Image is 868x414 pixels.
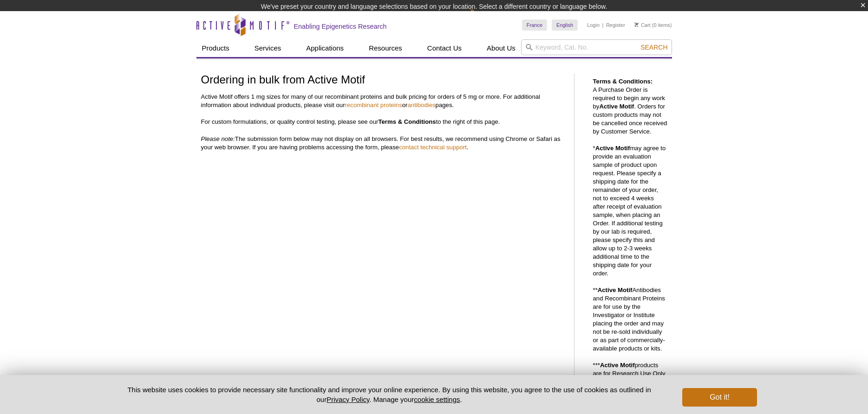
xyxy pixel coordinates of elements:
[345,102,402,108] a: recombinant proteins
[587,22,600,28] a: Login
[249,39,287,57] a: Services
[682,388,757,407] button: Got it!
[638,43,670,51] button: Search
[300,39,349,57] a: Applications
[598,287,633,293] strong: Active Motif
[201,93,565,126] p: Active Motif offers 1 mg sizes for many of our recombinant proteins and bulk pricing for orders o...
[326,395,369,403] a: Privacy Policy
[602,19,604,31] li: |
[634,22,651,28] a: Cart
[552,19,578,31] a: English
[634,19,672,31] li: (0 items)
[593,78,653,85] strong: Terms & Conditions:
[600,362,635,369] strong: Active Motif
[634,22,639,27] img: Your Cart
[522,19,547,31] a: France
[196,39,235,57] a: Products
[599,103,634,110] strong: Active Motif
[111,385,667,404] p: This website uses cookies to provide necessary site functionality and improve your online experie...
[481,39,521,57] a: About Us
[363,39,408,57] a: Resources
[201,135,235,142] em: Please note:
[414,395,460,403] button: cookie settings
[294,22,387,31] h2: Enabling Epigenetics Research
[201,135,565,152] p: The submission form below may not display on all browsers. For best results, we recommend using C...
[399,144,467,151] a: contact technical support
[640,44,667,51] span: Search
[378,118,436,125] strong: Terms & Conditions
[595,145,630,152] strong: Active Motif
[422,39,467,57] a: Contact Us
[470,7,495,29] img: Change Here
[201,74,565,87] h1: Ordering in bulk from Active Motif
[407,102,435,108] a: antibodies
[606,22,625,28] a: Register
[521,39,672,55] input: Keyword, Cat. No.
